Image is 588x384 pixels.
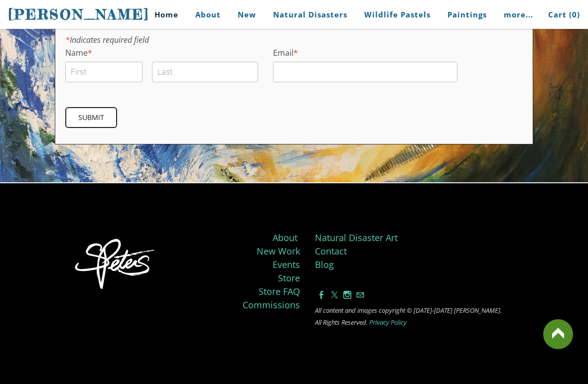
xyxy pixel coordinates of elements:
a: About [273,232,297,244]
a: Natural Disaster Art [315,232,398,244]
a: Facebook [317,289,325,300]
a: Store [278,272,300,284]
a: Wildlife Pastels [357,3,438,26]
a: New Work [257,245,300,257]
a: Cart (0) [541,3,580,26]
img: Stephanie Peters Artist [69,236,162,294]
a: Blog [315,258,334,270]
a: Home [140,3,186,26]
label: Name [65,49,92,57]
input: Last [152,62,258,82]
input: First [65,62,143,82]
a: New [230,3,264,26]
a: About [188,3,228,26]
label: Email [273,49,298,57]
a: Commissions [243,299,300,311]
a: Instagram [343,289,351,300]
a: Twitter [330,289,338,300]
a: Mail [356,289,364,300]
span: Submit [66,108,116,127]
span: [PERSON_NAME] [8,6,149,23]
a: Events [273,258,300,270]
font: ​All content and images copyright [315,306,405,315]
a: Paintings [440,3,494,26]
a: [PERSON_NAME] [8,5,149,24]
a: Natural Disasters [266,3,355,26]
a: more... [496,3,541,26]
a: Contact [315,245,347,257]
font: © [DATE]-[DATE] [PERSON_NAME]. All Rights Reserved. ​ [315,306,502,327]
a: Store FAQ [259,285,300,297]
label: Indicates required field [65,36,149,44]
a: Privacy Policy [369,318,407,327]
span: 0 [572,9,577,19]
